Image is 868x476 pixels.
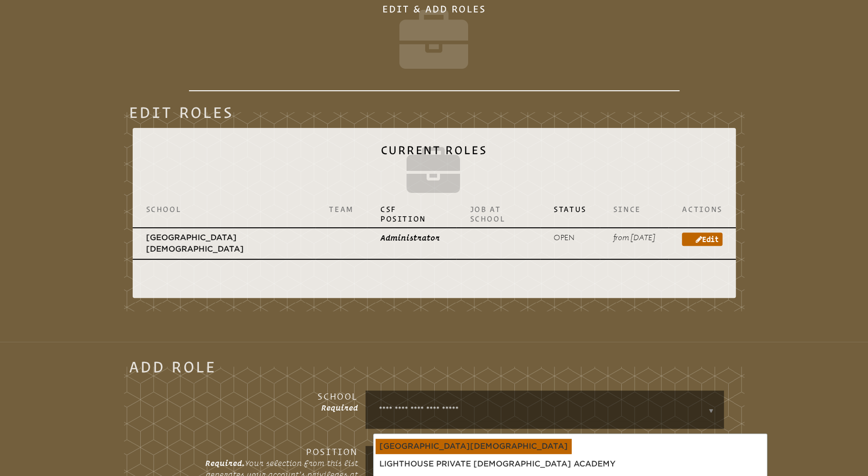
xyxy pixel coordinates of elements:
[380,204,443,223] p: CSF Position
[470,204,527,223] p: Job at School
[129,361,217,372] legend: Add Role
[682,233,722,246] a: Edit
[376,439,572,454] a: [GEOGRAPHIC_DATA][DEMOGRAPHIC_DATA]
[205,391,358,402] h3: School
[376,456,619,472] a: Lighthouse Private [DEMOGRAPHIC_DATA] Academy
[321,403,358,412] span: Required
[682,204,722,214] p: Actions
[613,232,656,243] p: from [DATE]
[554,232,586,243] p: open
[554,204,586,214] p: Status
[146,232,303,255] p: [GEOGRAPHIC_DATA][DEMOGRAPHIC_DATA]
[129,106,234,118] legend: Edit Roles
[205,459,245,467] span: Required.
[205,446,358,457] h3: Position
[329,204,353,214] p: Team
[613,204,656,214] p: Since
[380,232,443,243] p: Administrator
[146,204,303,214] p: School
[140,138,728,201] h2: Current Roles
